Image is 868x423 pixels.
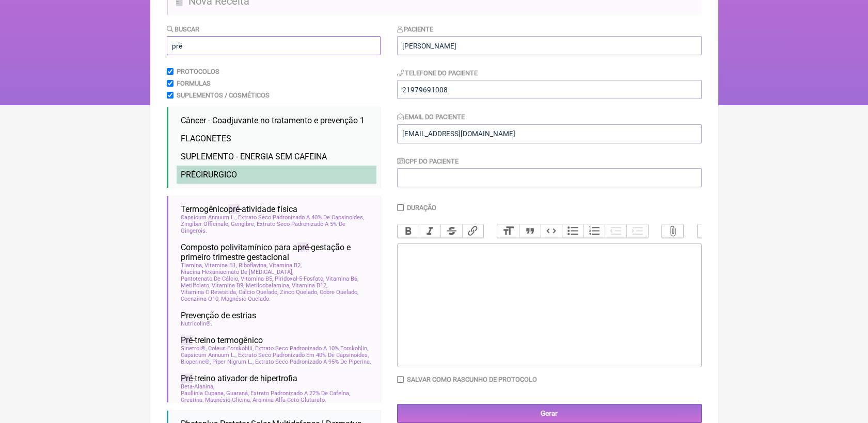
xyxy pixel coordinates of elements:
[181,397,203,403] span: Creatina
[280,289,318,296] span: Zinco Quelado
[167,25,200,33] label: Buscar
[246,282,327,289] span: Metilcobalamina, Vitamina B12
[181,311,256,320] span: Prevenção de estrias
[181,335,193,345] span: Pré
[181,275,273,282] span: Pantotenato De Cálcio, Vitamina B5
[181,359,371,365] span: Bioperine®, Piper Nigrum L., Extrato Seco Padronizado A 95% De Piperina
[181,383,214,390] span: Beta-Alanina
[252,397,326,403] span: Arginina Alfa-Ceto-Glutarato
[208,345,368,352] span: Coleus Forskohlii, Extrato Seco Padronizado A 10% Forskohlin
[181,373,193,383] span: Pré
[228,204,240,214] span: pré
[181,242,372,262] span: Composto polivitamínico para a -gestação e primeiro trimestre gestacional
[662,224,684,238] button: Attach Files
[181,170,237,180] span: CIRURGICO
[239,262,302,269] span: Riboflavina, Vitamina B2
[181,289,237,296] span: Vitamina C Revestida
[181,221,372,234] span: Zingiber Officinale, Gengibre, Extrato Seco Padronizado A 5% De Gingerois
[583,224,605,238] button: Numbers
[177,91,270,99] label: Suplementos / Cosméticos
[297,242,309,252] span: pré
[397,25,434,33] label: Paciente
[698,224,719,238] button: Undo
[562,224,583,238] button: Bullets
[320,289,358,296] span: Cobre Quelado
[181,262,237,269] span: Tiamina, Vitamina B1
[181,296,219,302] span: Coenzima Q10
[181,373,297,383] span: -treino ativador de hipertrofia
[440,224,462,238] button: Strikethrough
[462,224,484,238] button: Link
[181,390,350,397] span: Paullinia Cupana, Guaraná, Extrato Padronizado A 22% De Cafeína
[497,224,519,238] button: Heading
[181,320,212,327] span: Nutricolin®
[205,397,251,403] span: Magnésio Glicina
[181,116,365,125] span: Câncer - Coadjuvante no tratamento e prevenção 1
[275,275,358,282] span: Piridoxal-5-Fosfato, Vitamina B6
[177,79,211,87] label: Formulas
[181,152,327,161] span: SUPLEMENTO - ENERGIA SEM CAFEINA
[181,269,293,275] span: Niacina Hexaniacinato De [MEDICAL_DATA]
[181,170,196,180] span: PRÉ
[181,214,364,221] span: Capsicum Annuum L., Extrato Seco Padronizado A 40% De Capsinoides
[239,289,278,296] span: Cálcio Quelado
[398,224,419,238] button: Bold
[181,335,263,345] span: -treino termogênico
[626,224,648,238] button: Increase Level
[397,69,478,77] label: Telefone do Paciente
[181,282,244,289] span: Metilfolato, Vitamina B9
[177,68,219,75] label: Protocolos
[605,224,626,238] button: Decrease Level
[397,404,702,423] input: Gerar
[181,134,231,143] span: FLACONETES
[407,204,436,211] label: Duração
[407,376,537,383] label: Salvar como rascunho de Protocolo
[181,352,369,359] span: Capsicum Annuum L., Extrato Seco Padronizado Em 40% De Capsinoides
[221,296,271,302] span: Magnésio Quelado
[397,157,459,165] label: CPF do Paciente
[519,224,541,238] button: Quote
[541,224,562,238] button: Code
[397,113,465,121] label: Email do Paciente
[181,345,207,352] span: Sinetrol®
[419,224,440,238] button: Italic
[181,204,297,214] span: Termogênico -atividade física
[167,36,381,55] input: exemplo: emagrecimento, ansiedade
